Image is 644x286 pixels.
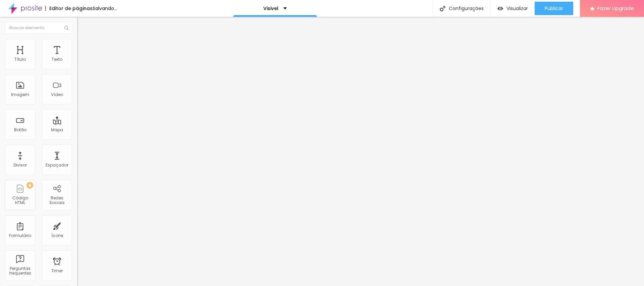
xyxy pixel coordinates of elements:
[51,233,63,238] div: Ícone
[93,6,117,11] div: Salvando...
[497,6,503,11] img: view-1.svg
[597,5,634,11] span: Fazer Upgrade
[51,269,63,273] div: Timer
[506,6,528,11] span: Visualizar
[535,2,573,15] button: Publicar
[440,6,445,11] img: Icone
[11,92,29,97] div: Imagem
[64,26,68,30] img: Icone
[13,163,27,168] div: Divisor
[545,6,563,11] span: Publicar
[263,6,278,11] p: Visivel
[44,196,70,205] div: Redes Sociais
[9,233,31,238] div: Formulário
[14,128,26,132] div: Botão
[45,6,93,11] div: Editor de páginas
[52,57,62,62] div: Texto
[51,128,63,132] div: Mapa
[5,22,72,34] input: Buscar elemento
[491,2,535,15] button: Visualizar
[77,17,644,286] iframe: Editor
[51,92,63,97] div: Vídeo
[7,196,33,205] div: Código HTML
[7,266,33,276] div: Perguntas frequentes
[46,163,68,168] div: Espaçador
[14,57,26,62] div: Título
